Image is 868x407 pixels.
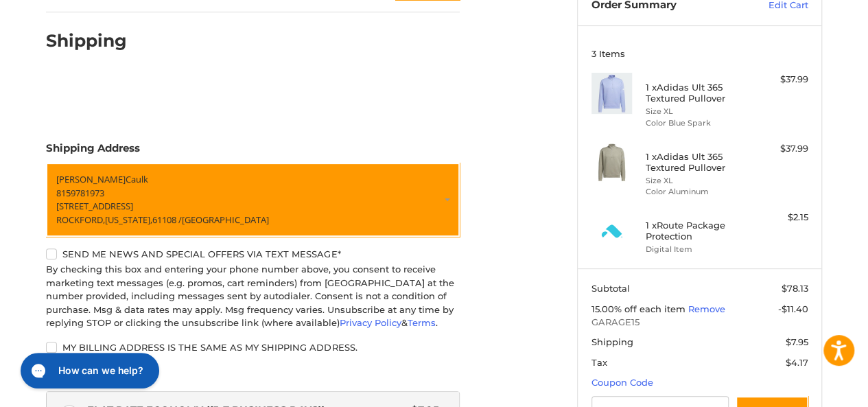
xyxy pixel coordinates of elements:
[591,357,607,368] span: Tax
[105,213,152,225] span: [US_STATE],
[646,175,751,187] li: Size XL
[46,141,140,163] legend: Shipping Address
[591,336,633,347] span: Shipping
[778,303,808,314] span: -$11.40
[646,186,751,198] li: Color Aluminum
[182,213,269,225] span: [GEOGRAPHIC_DATA]
[786,357,808,368] span: $4.17
[688,303,725,314] a: Remove
[56,186,104,198] span: 8159781973
[340,317,401,328] a: Privacy Policy
[591,48,808,59] h3: 3 Items
[56,213,105,225] span: ROCKFORD,
[56,173,126,185] span: [PERSON_NAME]
[754,142,808,156] div: $37.99
[646,244,751,255] li: Digital Item
[46,263,460,330] div: By checking this box and entering your phone number above, you consent to receive marketing text ...
[46,163,460,237] a: Enter or select a different address
[646,151,751,174] h4: 1 x Adidas Ult 365 Textured Pullover
[126,173,148,185] span: Caulk
[591,283,630,294] span: Subtotal
[782,283,808,294] span: $78.13
[646,117,751,129] li: Color Blue Spark
[56,200,133,212] span: [STREET_ADDRESS]
[46,342,460,353] label: My billing address is the same as my shipping address.
[152,213,182,225] span: 61108 /
[786,336,808,347] span: $7.95
[14,348,163,393] iframe: Gorgias live chat messenger
[754,211,808,224] div: $2.15
[646,82,751,104] h4: 1 x Adidas Ult 365 Textured Pullover
[46,248,460,259] label: Send me news and special offers via text message*
[591,316,808,329] span: GARAGE15
[646,220,751,242] h4: 1 x Route Package Protection
[754,73,808,86] div: $37.99
[591,377,653,388] a: Coupon Code
[646,106,751,117] li: Size XL
[591,303,688,314] span: 15.00% off each item
[46,30,127,51] h2: Shipping
[408,317,436,328] a: Terms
